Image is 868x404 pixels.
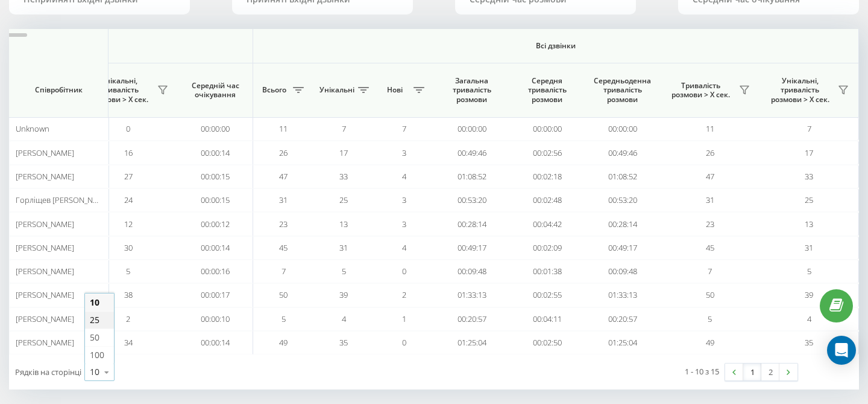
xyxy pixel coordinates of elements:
span: 16 [124,147,133,158]
span: 45 [279,242,288,253]
span: 25 [339,194,348,205]
span: 7 [402,123,406,134]
span: 3 [402,194,406,205]
span: 31 [279,194,288,205]
td: 00:04:42 [509,212,585,236]
span: 31 [339,242,348,253]
td: 00:01:38 [509,260,585,283]
span: 47 [706,171,714,182]
span: Загальна тривалість розмови [443,76,500,104]
span: Унікальні, тривалість розмови > Х сек. [84,76,154,104]
td: 00:20:57 [434,307,509,331]
span: 33 [805,171,813,182]
span: Середньоденна тривалість розмови [594,76,651,104]
span: 11 [706,123,714,134]
span: 47 [279,171,288,182]
td: 00:49:46 [585,141,660,164]
td: 00:02:55 [509,283,585,307]
td: 00:49:17 [585,236,660,260]
span: 7 [281,266,286,277]
span: 5 [708,313,712,324]
span: [PERSON_NAME] [16,313,74,324]
span: 4 [402,171,406,182]
span: 5 [807,266,811,277]
span: Тривалість розмови > Х сек. [666,81,735,100]
a: 1 [743,364,761,380]
td: 00:02:48 [509,188,585,212]
td: 00:02:50 [509,331,585,354]
span: 50 [279,289,288,300]
span: 7 [708,266,712,277]
span: 25 [90,314,99,325]
span: 12 [124,219,133,229]
span: Всі дзвінки [289,41,823,51]
td: 01:08:52 [434,165,509,188]
td: 01:08:52 [585,165,660,188]
td: 00:00:10 [178,307,253,331]
span: 1 [402,313,406,324]
span: 35 [805,337,813,348]
span: 13 [339,219,348,229]
td: 00:00:00 [509,117,585,141]
td: 01:33:13 [585,283,660,307]
span: [PERSON_NAME] [16,337,74,348]
td: 00:49:46 [434,141,509,164]
td: 00:00:00 [585,117,660,141]
span: 7 [807,123,811,134]
td: 00:53:20 [585,188,660,212]
span: 4 [342,313,346,324]
td: 00:00:16 [178,260,253,283]
span: 45 [706,242,714,253]
td: 01:25:04 [434,331,509,354]
td: 00:04:11 [509,307,585,331]
span: Середня тривалість розмови [518,76,576,104]
span: 31 [805,242,813,253]
span: 30 [124,242,133,253]
span: 13 [805,219,813,229]
td: 00:00:15 [178,165,253,188]
span: 23 [706,219,714,229]
span: 3 [402,219,406,229]
span: 7 [342,123,346,134]
span: 0 [402,337,406,348]
span: 31 [706,194,714,205]
span: 35 [339,337,348,348]
td: 00:20:57 [585,307,660,331]
td: 00:00:12 [178,212,253,236]
span: 38 [124,289,133,300]
span: [PERSON_NAME] [16,266,74,277]
span: 0 [402,266,406,277]
span: [PERSON_NAME] [16,147,74,158]
span: 39 [805,289,813,300]
td: 00:09:48 [585,260,660,283]
a: 2 [761,364,779,380]
span: 3 [402,147,406,158]
span: 26 [706,147,714,158]
td: 00:00:14 [178,236,253,260]
td: 00:00:00 [178,117,253,141]
span: 100 [90,349,104,361]
span: 34 [124,337,133,348]
td: 00:00:00 [434,117,509,141]
span: Unknown [16,123,49,134]
td: 01:33:13 [434,283,509,307]
span: Унікальні [319,85,354,95]
span: [PERSON_NAME] [16,242,74,253]
td: 00:53:20 [434,188,509,212]
span: 4 [402,242,406,253]
span: [PERSON_NAME] [16,219,74,229]
div: Open Intercom Messenger [827,336,856,365]
span: Рядків на сторінці [15,367,81,377]
span: 50 [706,289,714,300]
td: 00:49:17 [434,236,509,260]
span: Нові [380,85,410,95]
span: Всього [259,85,289,95]
span: Співробітник [19,85,98,95]
span: 5 [342,266,346,277]
span: Середній час очікування [187,81,244,100]
div: 10 [90,366,99,378]
span: 25 [805,194,813,205]
td: 00:00:14 [178,141,253,164]
span: 49 [706,337,714,348]
span: Горліщев [PERSON_NAME] [16,194,111,205]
